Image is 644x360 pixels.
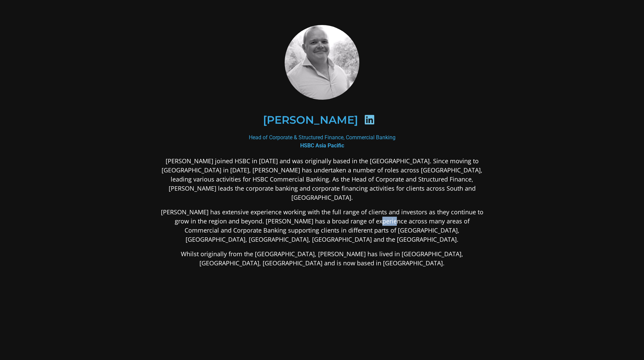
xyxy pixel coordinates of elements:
p: [PERSON_NAME] joined HSBC in [DATE] and was originally based in the [GEOGRAPHIC_DATA]. Since movi... [158,157,486,202]
p: [PERSON_NAME] has extensive experience working with the full range of clients and investors as th... [158,208,486,244]
b: HSBC Asia Pacific [300,142,344,149]
p: Whilst originally from the [GEOGRAPHIC_DATA], [PERSON_NAME] has lived in [GEOGRAPHIC_DATA], [GEOG... [158,249,486,268]
div: Head of Corporate & Structured Finance, Commercial Banking [158,134,486,150]
h2: [PERSON_NAME] [263,115,358,125]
